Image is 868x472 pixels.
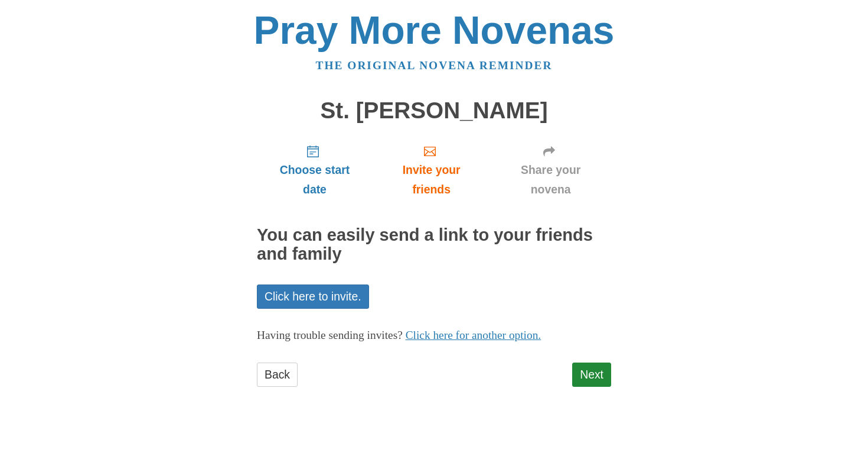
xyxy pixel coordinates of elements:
a: The original novena reminder [316,59,553,72]
a: Click here to invite. [257,285,369,309]
a: Next [572,363,611,387]
h1: St. [PERSON_NAME] [257,98,611,124]
a: Pray More Novenas [254,8,615,52]
span: Having trouble sending invites? [257,329,403,341]
h2: You can easily send a link to your friends and family [257,226,611,264]
a: Back [257,363,298,387]
span: Choose start date [269,160,361,199]
a: Choose start date [257,135,373,205]
a: Share your novena [490,135,611,205]
span: Invite your friends [384,160,478,199]
a: Click here for another option. [406,329,541,341]
span: Share your novena [502,160,599,199]
a: Invite your friends [373,135,490,205]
